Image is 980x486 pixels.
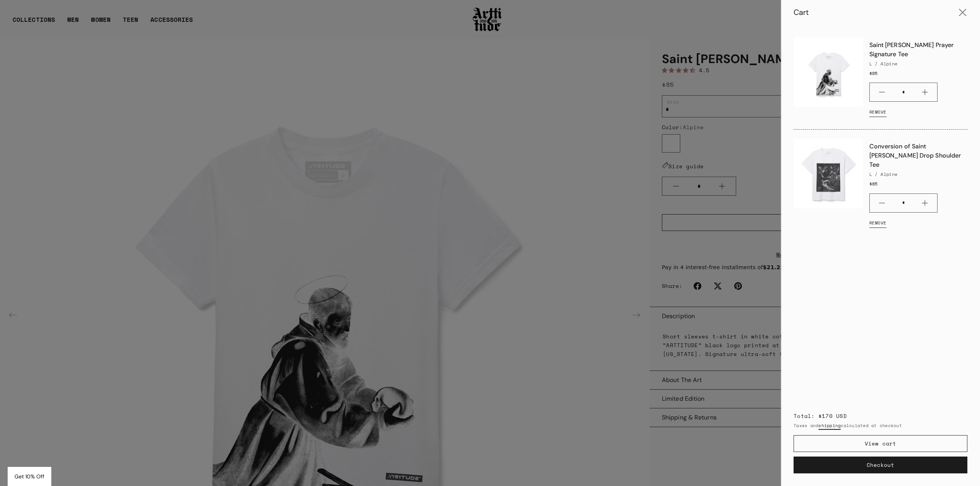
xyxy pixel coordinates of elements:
[794,457,967,473] button: Checkout
[869,70,878,76] span: $85
[869,171,967,177] div: L / Alpine
[818,422,841,429] a: shipping
[818,412,847,420] span: $170 USD
[794,412,815,420] span: Total:
[913,83,937,101] button: Plus
[8,467,51,486] div: Get 10% Off
[870,194,894,212] button: Minus
[869,105,887,120] a: Remove
[869,139,967,169] a: Conversion of Saint [PERSON_NAME] Drop Shoulder Tee
[869,180,878,187] span: $85
[954,3,972,22] button: Close cart
[794,139,863,208] img: Conversion of Saint Paul Drop Shoulder Tee
[794,435,967,452] a: View cart
[870,83,894,101] button: Minus
[894,197,913,209] input: Quantity
[913,194,937,212] button: Plus
[794,8,809,17] div: Cart
[894,86,913,99] input: Quantity
[869,216,887,231] a: Remove
[794,422,967,429] small: Taxes and calculated at checkout
[794,37,863,107] img: Saint Francis Prayer Signature Tee
[869,60,967,67] div: L / Alpine
[869,37,967,59] a: Saint [PERSON_NAME] Prayer Signature Tee
[15,473,44,480] span: Get 10% Off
